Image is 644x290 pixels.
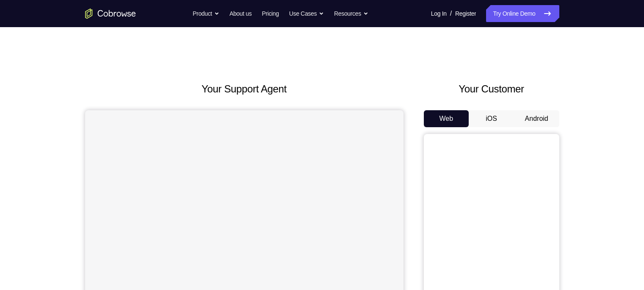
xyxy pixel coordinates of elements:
a: About us [229,5,252,22]
h2: Your Customer [424,81,559,97]
span: / [450,8,452,19]
button: Resources [334,5,368,22]
button: iOS [469,110,514,127]
a: Try Online Demo [486,5,559,22]
a: Pricing [262,5,279,22]
a: Register [455,5,476,22]
h2: Your Support Agent [85,81,404,97]
a: Go to the home page [85,8,136,19]
button: Use Cases [289,5,324,22]
button: Product [193,5,219,22]
a: Log In [431,5,447,22]
button: Web [424,110,469,127]
button: Android [514,110,559,127]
